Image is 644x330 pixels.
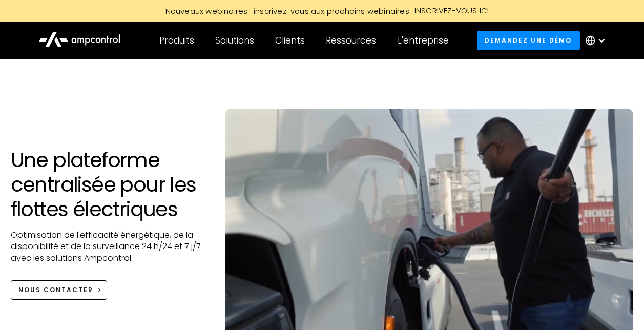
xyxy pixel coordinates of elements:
div: L'entreprise [398,35,449,46]
div: Produits [159,35,194,46]
a: Nouveaux webinaires : inscrivez-vous aux prochains webinairesINSCRIVEZ-VOUS ICI [92,5,553,16]
div: INSCRIVEZ-VOUS ICI [414,5,489,16]
p: Optimisation de l'efficacité énergétique, de la disponibilité et de la surveillance 24 h/24 et 7 ... [11,230,205,264]
h1: Une plateforme centralisée pour les flottes électriques [11,148,205,221]
div: Clients [275,35,305,46]
a: NOUS CONTACTER [11,280,108,299]
div: Nouveaux webinaires : inscrivez-vous aux prochains webinaires [155,6,414,16]
a: Demandez une démo [477,31,580,50]
div: NOUS CONTACTER [18,285,93,295]
div: Ressources [326,35,376,46]
div: Solutions [215,35,254,46]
